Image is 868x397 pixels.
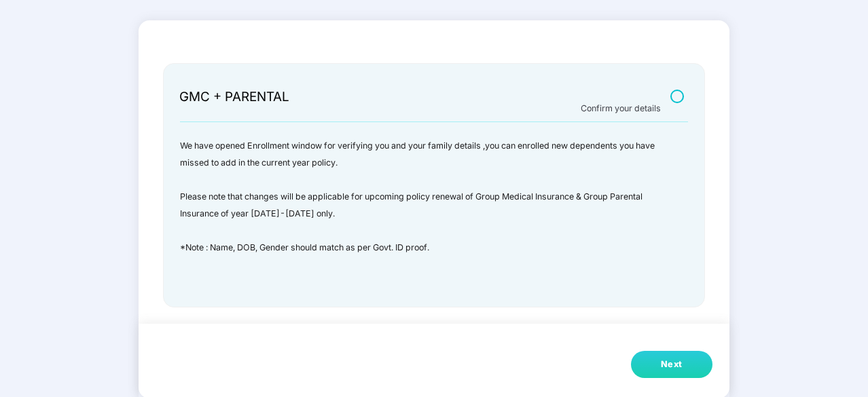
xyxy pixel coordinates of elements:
[180,242,429,252] span: *Note : Name, DOB, Gender should match as per Govt. ID proof.
[581,100,661,111] div: Confirm your details
[631,351,712,378] button: Next
[661,358,683,371] div: Next
[180,191,643,219] span: Please note that changes will be applicable for upcoming policy renewal of Group Medical Insuranc...
[180,140,655,168] span: We have opened Enrollment window for verifying you and your family details ,you can enrolled new ...
[179,91,289,106] div: GMC + PARENTAL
